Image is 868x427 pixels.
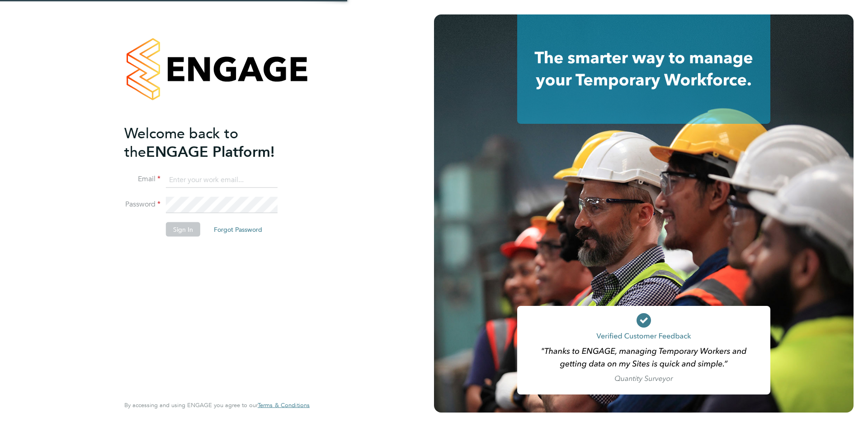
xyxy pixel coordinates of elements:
label: Password [124,200,160,209]
a: Terms & Conditions [258,402,310,409]
button: Forgot Password [207,222,269,237]
input: Enter your work email... [166,172,278,188]
label: Email [124,174,160,184]
span: Welcome back to the [124,124,238,160]
span: By accessing and using ENGAGE you agree to our [124,401,310,409]
h2: ENGAGE Platform! [124,124,301,161]
button: Sign In [166,222,200,237]
span: Terms & Conditions [258,401,310,409]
